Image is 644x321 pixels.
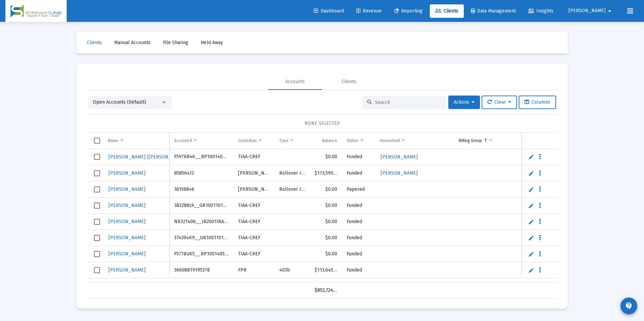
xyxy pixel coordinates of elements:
[169,246,233,262] td: F5778UK5__RP1001405554
[471,8,516,14] span: Data Management
[108,265,146,275] a: [PERSON_NAME]
[114,40,151,45] span: Manual Accounts
[308,4,349,18] a: Dashboard
[108,217,146,226] a: [PERSON_NAME]
[528,170,534,176] a: Edit
[108,168,146,178] a: [PERSON_NAME]
[347,170,371,177] div: Funded
[94,267,100,273] div: Select row
[285,78,305,85] div: Accounts
[310,214,342,230] td: $0.00
[108,219,146,224] span: [PERSON_NAME]
[523,4,559,18] a: Insights
[108,267,146,273] span: [PERSON_NAME]
[94,219,100,225] div: Select row
[310,246,342,262] td: $0.00
[238,138,257,143] div: Custodian
[482,96,517,109] button: Clear
[275,133,310,149] td: Column Type
[279,138,288,143] div: Type
[347,138,358,143] div: Status
[275,181,310,198] td: Rollover IRA
[233,278,275,294] td: [PERSON_NAME]
[528,235,534,241] a: Edit
[430,4,464,18] a: Clients
[169,278,233,294] td: 30658189
[92,120,552,127] div: NONE SELECTED
[625,302,633,310] mat-icon: contact_support
[359,138,364,143] span: Show filter options for column 'Status'
[454,99,475,105] span: Actions
[315,287,337,294] div: $852,724,291.01
[108,186,146,192] span: [PERSON_NAME]
[347,153,371,160] div: Funded
[310,278,342,294] td: $0.00
[380,168,418,178] a: [PERSON_NAME]
[275,262,310,278] td: 403b
[169,181,233,198] td: 36158846
[108,249,146,259] a: [PERSON_NAME]
[108,203,146,208] span: [PERSON_NAME]
[94,235,100,241] div: Select row
[322,138,337,143] div: Balance
[528,219,534,225] a: Edit
[108,201,146,210] a: [PERSON_NAME]
[310,198,342,214] td: $0.00
[275,165,310,181] td: Rollover IRA
[606,4,614,18] mat-icon: arrow_drop_down
[314,8,344,14] span: Dashboard
[310,149,342,165] td: $0.00
[310,165,342,181] td: $173,590.50
[108,154,187,160] span: [PERSON_NAME] ([PERSON_NAME])
[109,36,156,49] a: Manual Accounts
[163,40,188,45] span: File Sharing
[528,186,534,192] a: Edit
[347,251,371,257] div: Funded
[569,8,606,14] span: [PERSON_NAME]
[201,40,223,45] span: Held Away
[528,8,553,14] span: Insights
[275,278,310,294] td: [PERSON_NAME]
[375,133,454,149] td: Column Household
[233,262,275,278] td: FPR
[94,154,100,160] div: Select row
[528,251,534,257] a: Edit
[233,230,275,246] td: TIAA-CREF
[310,262,342,278] td: $113,645.92
[488,138,493,143] span: Show filter options for column 'Billing Group'
[10,4,62,18] img: Dashboard
[342,133,375,149] td: Column Status
[381,154,418,160] span: [PERSON_NAME]
[233,181,275,198] td: [PERSON_NAME]
[94,138,100,144] div: Select all
[380,138,400,143] div: Household
[94,203,100,209] div: Select row
[310,133,342,149] td: Column Balance
[519,96,556,109] button: Columns
[342,78,356,85] div: Clients
[528,154,534,160] a: Edit
[310,181,342,198] td: $0.00
[169,198,233,214] td: 382288L9__GR1001101011
[380,152,418,162] a: [PERSON_NAME]
[103,133,169,149] td: Column Name
[94,170,100,176] div: Select row
[169,262,233,278] td: 36608819195378
[528,203,534,209] a: Edit
[169,165,233,181] td: 85856412
[401,138,406,143] span: Show filter options for column 'Household'
[356,8,382,14] span: Revenue
[351,4,387,18] a: Revenue
[93,99,146,105] span: Open Accounts (Default)
[233,214,275,230] td: TIAA-CREF
[465,4,521,18] a: Data Management
[347,267,371,274] div: Funded
[459,138,482,143] div: Billing Group
[347,202,371,209] div: Funded
[108,184,146,194] a: [PERSON_NAME]
[94,186,100,192] div: Select row
[347,218,371,225] div: Funded
[258,138,263,143] span: Show filter options for column 'Custodian'
[435,8,458,14] span: Clients
[108,235,146,241] span: [PERSON_NAME]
